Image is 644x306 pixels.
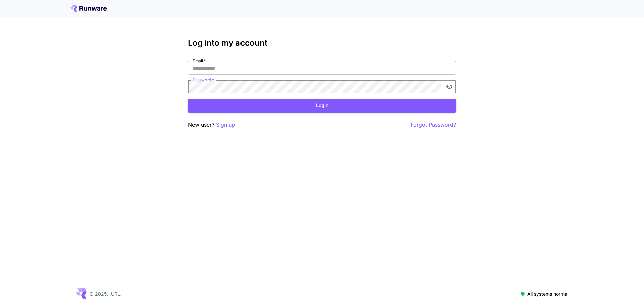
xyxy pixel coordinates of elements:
h3: Log into my account [188,38,456,48]
button: toggle password visibility [443,81,455,93]
button: Login [188,99,456,113]
button: Forgot Password? [411,121,456,129]
button: Sign up [216,121,235,129]
label: Email [193,58,206,64]
p: New user? [188,121,235,129]
label: Password [193,77,214,83]
p: All systems normal [527,290,568,297]
p: © 2025, [URL] [89,290,122,297]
